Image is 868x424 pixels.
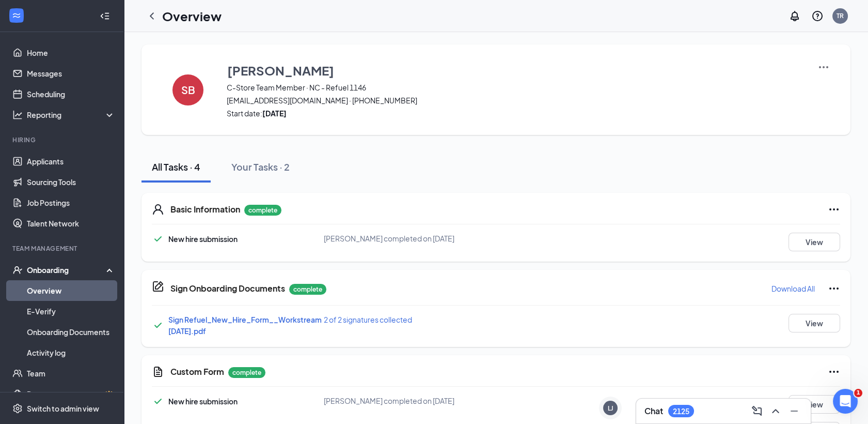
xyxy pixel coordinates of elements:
button: Minimize [786,403,802,419]
a: DocumentsCrown [27,384,115,404]
h4: SB [181,86,195,94]
button: ComposeMessage [749,403,765,419]
svg: Collapse [100,11,110,21]
h5: Custom Form [170,366,224,377]
svg: Analysis [12,110,23,120]
svg: User [152,203,164,216]
a: Talent Network [27,213,115,234]
div: 2125 [673,407,689,416]
div: LJ [608,404,613,413]
h5: Sign Onboarding Documents [170,283,285,294]
a: Sign Refuel_New_Hire_Form__Workstream [DATE].pdf [168,315,322,336]
strong: [DATE] [262,109,287,118]
span: New hire submission [168,397,238,406]
button: [PERSON_NAME] [227,61,804,80]
a: Onboarding Documents [27,322,115,342]
a: Applicants [27,151,115,172]
h1: Overview [162,7,222,25]
svg: CompanyDocumentIcon [152,280,164,293]
svg: WorkstreamLogo [11,10,22,21]
div: Switch to admin view [27,403,99,414]
button: SB [162,61,214,118]
div: TR [837,11,844,20]
div: All Tasks · 4 [152,160,200,173]
span: New hire submission [168,234,238,244]
div: Reporting [27,110,116,120]
button: View [788,233,840,251]
div: Onboarding [27,265,106,275]
button: View [788,314,840,332]
a: Team [27,363,115,384]
p: Download All [771,283,815,294]
svg: Ellipses [828,282,840,295]
p: complete [289,284,326,295]
svg: Checkmark [152,395,164,407]
svg: ChevronUp [769,405,782,417]
a: Scheduling [27,84,115,104]
svg: ChevronLeft [146,10,158,22]
svg: CustomFormIcon [152,366,164,378]
span: [PERSON_NAME] completed on [DATE] [324,234,454,243]
svg: Settings [12,403,23,414]
h3: Chat [644,405,663,417]
span: C-Store Team Member · NC - Refuel 1146 [227,82,804,93]
p: complete [228,367,265,378]
span: [EMAIL_ADDRESS][DOMAIN_NAME] · [PHONE_NUMBER] [227,95,804,105]
span: 1 [854,389,862,397]
svg: Ellipses [828,203,840,216]
button: ChevronUp [767,403,784,419]
img: More Actions [817,61,830,73]
svg: Notifications [788,10,801,22]
svg: UserCheck [12,265,23,275]
svg: Checkmark [152,319,164,331]
div: Hiring [12,135,113,144]
a: Sourcing Tools [27,172,115,192]
a: E-Verify [27,301,115,322]
span: 2 of 2 signatures collected [324,315,412,324]
svg: Ellipses [828,366,840,378]
svg: Checkmark [152,233,164,245]
svg: Minimize [788,405,800,417]
a: Activity log [27,342,115,363]
svg: ComposeMessage [751,405,763,417]
a: Overview [27,280,115,301]
h3: [PERSON_NAME] [227,62,334,79]
button: View [788,395,840,414]
iframe: Intercom live chat [833,389,858,414]
a: Messages [27,63,115,84]
div: Your Tasks · 2 [231,160,290,173]
a: Home [27,42,115,63]
svg: QuestionInfo [811,10,824,22]
h5: Basic Information [170,204,240,215]
span: Start date: [227,108,804,118]
div: Team Management [12,244,113,253]
p: complete [244,205,281,216]
button: Download All [771,280,815,297]
a: Job Postings [27,192,115,213]
span: [PERSON_NAME] completed on [DATE] [324,396,454,405]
